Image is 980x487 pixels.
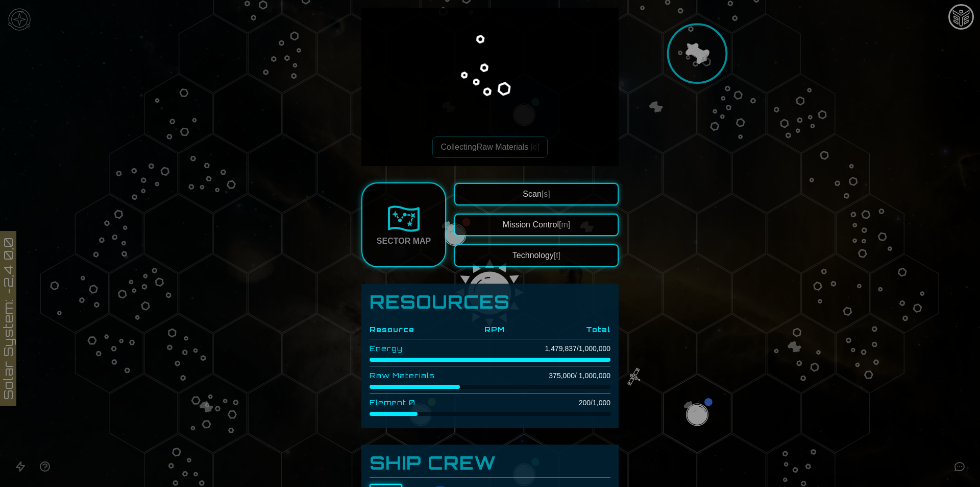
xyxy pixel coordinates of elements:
span: [m] [559,220,570,229]
button: Scan[s] [454,183,619,205]
span: Scan [523,190,550,198]
h1: Resources [370,292,610,312]
td: Element 0 [370,393,466,412]
th: Total [505,320,610,339]
a: Sector Map [361,182,446,267]
td: 375,000 / 1,000,000 [505,366,610,385]
img: Sector [387,202,420,235]
button: Technology[t] [454,244,619,267]
button: Mission Control[m] [454,214,619,236]
td: Raw Materials [370,366,466,385]
td: 1,479,837 / 1,000,000 [505,339,610,358]
h3: Ship Crew [370,453,610,473]
span: [c] [531,143,540,151]
img: Resource [421,7,559,145]
button: CollectingRaw Materials [c] [432,136,548,158]
td: 200 / 1,000 [505,393,610,412]
th: Resource [370,320,466,339]
span: [s] [542,190,550,198]
th: RPM [466,320,505,339]
span: [t] [554,251,560,260]
td: Energy [370,339,466,358]
div: Sector Map [377,235,431,247]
